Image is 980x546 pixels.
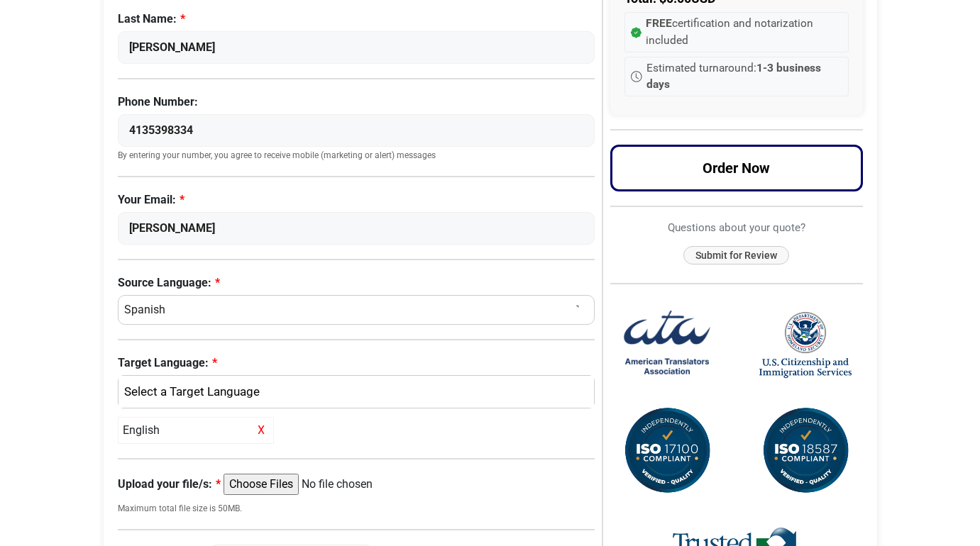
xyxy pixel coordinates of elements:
input: Enter Your Email [118,212,595,245]
div: English [118,417,274,444]
span: certification and notarization included [646,16,842,49]
img: United States Citizenship and Immigration Services Logo [759,311,852,379]
label: Upload your file/s: [118,476,221,493]
div: English [126,383,580,401]
h6: Questions about your quote? [610,221,863,234]
img: ISO 17100 Compliant Certification [621,405,713,497]
label: Last Name: [118,11,595,28]
label: Phone Number: [118,94,595,111]
span: Estimated turnaround: [646,60,842,94]
small: By entering your number, you agree to receive mobile (marketing or alert) messages [118,150,595,162]
button: Submit for Review [683,246,789,265]
img: American Translators Association Logo [621,299,713,391]
strong: FREE [646,17,672,30]
input: Enter Your Phone Number [118,114,595,147]
small: Maximum total file size is 50MB. [118,502,595,515]
button: English [118,375,595,409]
button: Order Now [610,145,863,191]
label: Your Email: [118,191,595,208]
label: Target Language: [118,355,595,372]
label: Source Language: [118,274,595,291]
img: ISO 18587 Compliant Certification [759,405,852,497]
input: Enter Your Last Name [118,31,595,64]
span: X [254,422,269,439]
